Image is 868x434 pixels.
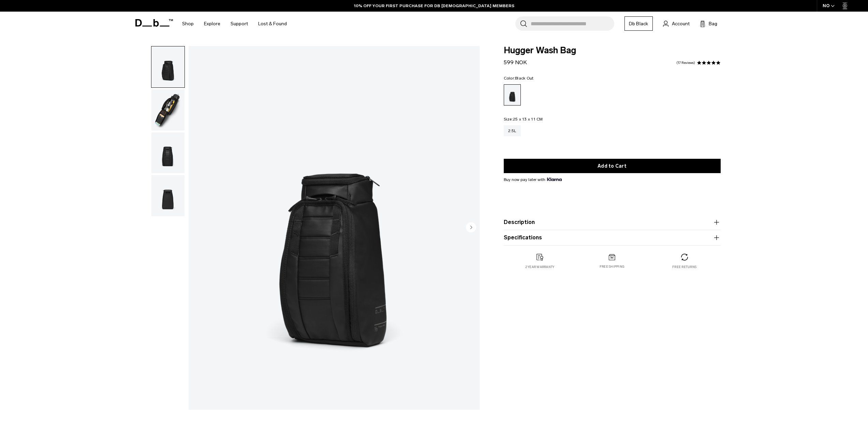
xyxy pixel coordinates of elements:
[504,46,721,55] span: Hugger Wash Bag
[466,222,476,234] button: Next slide
[151,132,185,173] img: Hugger Wash Bag Black Out
[700,19,717,28] button: Bag
[504,117,543,121] legend: Size:
[189,46,480,410] li: 1 / 4
[504,177,562,183] span: Buy now pay later with
[504,84,521,106] a: Black Out
[151,175,185,216] img: Hugger Wash Bag Black Out
[672,265,696,269] p: Free returns
[354,3,514,9] a: 10% OFF YOUR FIRST PURCHASE FOR DB [DEMOGRAPHIC_DATA] MEMBERS
[624,16,653,31] a: Db Black
[204,12,220,36] a: Explore
[600,264,624,269] p: Free shipping
[515,76,533,81] span: Black Out
[231,12,248,36] a: Support
[504,218,721,226] button: Description
[151,89,185,131] button: Hugger Wash Bag Black Out
[547,178,562,181] img: {"height" => 20, "alt" => "Klarna"}
[525,265,555,269] p: 2 year warranty
[504,159,721,173] button: Add to Cart
[513,117,543,122] span: 25 x 13 x 11 CM
[258,12,287,36] a: Lost & Found
[504,234,721,242] button: Specifications
[709,20,717,27] span: Bag
[151,132,185,174] button: Hugger Wash Bag Black Out
[151,46,185,88] button: Hugger Wash Bag Black Out
[151,46,185,87] img: Hugger Wash Bag Black Out
[177,12,292,36] nav: Main Navigation
[182,12,194,36] a: Shop
[504,59,527,66] span: 599 NOK
[663,19,690,28] a: Account
[151,175,185,216] button: Hugger Wash Bag Black Out
[504,125,521,136] a: 2.5L
[672,20,690,27] span: Account
[189,46,480,410] img: Hugger Wash Bag Black Out
[151,89,185,130] img: Hugger Wash Bag Black Out
[504,76,534,80] legend: Color:
[676,61,695,65] a: 17 reviews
